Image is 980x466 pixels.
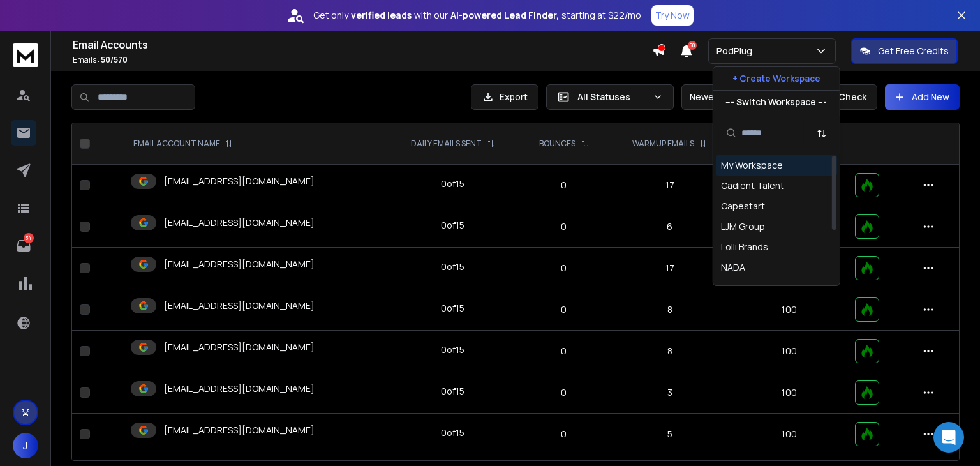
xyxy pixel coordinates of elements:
td: 100 [731,372,848,414]
div: Cadient Talent [721,179,784,192]
p: 0 [527,428,601,440]
strong: AI-powered Lead Finder, [450,9,559,22]
p: 0 [527,179,601,192]
button: Sort by Sort A-Z [809,121,835,146]
p: All Statuses [577,91,648,103]
div: Open Intercom Messenger [933,422,964,453]
div: EMAIL ACCOUNT NAME [133,139,233,149]
div: National [MEDICAL_DATA] [721,282,832,307]
td: 17 [609,248,731,289]
p: [EMAIL_ADDRESS][DOMAIN_NAME] [164,175,315,188]
td: 100 [731,414,848,455]
button: + Create Workspace [713,67,840,90]
strong: verified leads [351,9,412,22]
p: Try Now [655,9,690,22]
td: 8 [609,289,731,331]
div: 0 of 15 [441,177,464,190]
p: Get only with our starting at $22/mo [313,9,641,22]
button: Get Free Credits [851,38,958,64]
p: PodPlug [716,45,757,57]
div: Capestart [721,200,765,213]
h1: Email Accounts [73,37,652,52]
p: [EMAIL_ADDRESS][DOMAIN_NAME] [164,216,315,229]
p: [EMAIL_ADDRESS][DOMAIN_NAME] [164,424,315,437]
button: Try Now [651,5,694,26]
td: 3 [609,372,731,414]
button: Newest [681,84,764,110]
div: My Workspace [721,159,783,172]
button: J [13,433,38,458]
a: 34 [11,233,36,259]
p: [EMAIL_ADDRESS][DOMAIN_NAME] [164,258,315,271]
p: BOUNCES [539,139,575,149]
div: 0 of 15 [441,260,464,273]
p: WARMUP EMAILS [632,139,694,149]
p: Emails : [73,55,652,65]
p: [EMAIL_ADDRESS][DOMAIN_NAME] [164,299,315,312]
p: Get Free Credits [878,45,949,57]
div: LJM Group [721,220,765,233]
button: Add New [885,84,960,110]
p: 0 [527,303,601,316]
p: 34 [24,233,34,243]
span: 50 [688,41,697,50]
div: 0 of 15 [441,426,464,439]
button: Export [471,84,538,110]
td: 8 [609,331,731,372]
img: logo [13,43,38,67]
td: 5 [609,414,731,455]
div: Lolli Brands [721,241,768,253]
td: 6 [609,206,731,248]
div: 0 of 15 [441,343,464,356]
td: 100 [731,289,848,331]
div: 0 of 15 [441,302,464,315]
p: [EMAIL_ADDRESS][DOMAIN_NAME] [164,341,315,354]
p: [EMAIL_ADDRESS][DOMAIN_NAME] [164,382,315,395]
p: DAILY EMAILS SENT [411,139,482,149]
p: 0 [527,262,601,274]
div: 0 of 15 [441,385,464,398]
p: 0 [527,345,601,357]
p: 0 [527,220,601,233]
div: NADA [721,261,745,274]
p: + Create Workspace [732,72,820,85]
span: 50 / 570 [101,54,128,65]
p: --- Switch Workspace --- [725,96,827,109]
td: 100 [731,331,848,372]
div: 0 of 15 [441,219,464,232]
p: 0 [527,386,601,399]
td: 17 [609,165,731,206]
